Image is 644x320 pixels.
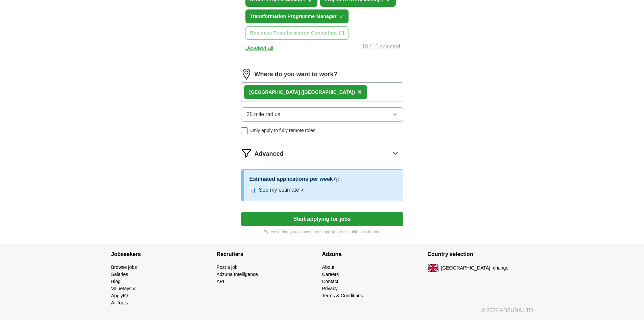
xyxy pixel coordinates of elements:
[322,293,363,298] a: Terms & Conditions
[259,186,304,194] button: See my estimate >
[249,89,300,95] strong: [GEOGRAPHIC_DATA]
[358,88,362,95] span: ×
[111,264,137,270] a: Browse jobs
[428,245,533,264] h4: Country selection
[249,186,256,194] span: 📊
[247,110,281,119] span: 25 mile radius
[358,87,362,97] button: ×
[111,286,136,291] a: ValueMyCV
[241,229,403,235] p: By registering, you consent to us applying to suitable jobs for you
[217,279,224,284] a: API
[241,107,403,122] button: 25 mile radius
[111,293,128,298] a: ApplyIQ
[241,127,248,134] input: Only apply to fully remote roles
[245,44,273,52] button: Deselect all
[241,212,403,226] button: Start applying for jobs
[241,69,252,80] img: location.png
[217,264,238,270] a: Post a job
[493,264,508,272] button: change
[106,306,539,320] div: © 2025 ADZUNA LTD
[251,127,315,134] span: Only apply to fully remote roles
[245,26,349,40] button: Business Transformation Consultant
[322,272,339,277] a: Careers
[250,29,337,37] span: Business Transformation Consultant
[245,9,349,23] button: Transformation Programme Manager✓
[362,43,400,52] div: 10 / 10 selected
[111,279,121,284] a: Blog
[322,279,338,284] a: Contact
[241,148,252,158] img: filter
[322,264,335,270] a: About
[428,264,438,272] img: UK flag
[111,300,128,305] a: AI Tools
[301,89,355,95] span: ([GEOGRAPHIC_DATA])
[441,264,491,272] span: [GEOGRAPHIC_DATA]
[255,70,337,79] label: Where do you want to work?
[255,149,284,158] span: Advanced
[322,286,338,291] a: Privacy
[111,272,128,277] a: Salaries
[217,272,258,277] a: Adzuna Intelligence
[339,14,343,20] span: ✓
[249,175,333,183] h3: Estimated applications per week
[250,13,337,20] span: Transformation Programme Manager
[340,175,342,183] h3: :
